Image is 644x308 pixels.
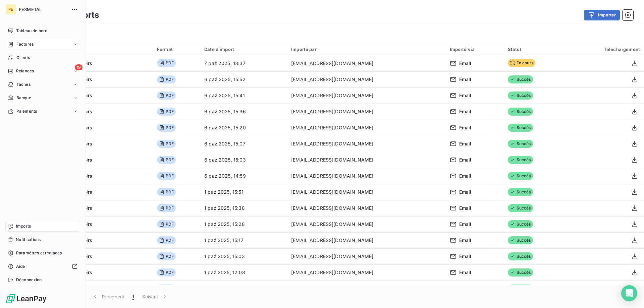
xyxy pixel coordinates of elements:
[16,277,42,283] span: Déconnexion
[459,157,472,163] span: Email
[157,268,176,276] span: PDF
[508,172,533,180] span: Succès
[200,55,287,71] td: 7 paź 2025, 13:37
[5,261,80,272] a: Aide
[138,290,172,304] button: Suivant
[5,4,16,15] div: PE
[157,236,176,244] span: PDF
[459,60,472,67] span: Email
[450,47,500,52] div: Importé via
[287,120,445,136] td: [EMAIL_ADDRESS][DOMAIN_NAME]
[88,290,128,304] button: Précédent
[157,156,176,164] span: PDF
[157,172,176,180] span: PDF
[508,252,533,260] span: Succès
[128,290,138,304] button: 1
[157,188,176,196] span: PDF
[459,221,472,228] span: Email
[459,92,472,99] span: Email
[459,173,472,179] span: Email
[157,47,196,52] div: Format
[200,120,287,136] td: 6 paź 2025, 15:20
[508,285,533,293] span: Succès
[200,216,287,232] td: 1 paź 2025, 15:28
[291,47,441,52] div: Importé par
[200,71,287,87] td: 6 paź 2025, 15:52
[287,104,445,120] td: [EMAIL_ADDRESS][DOMAIN_NAME]
[287,71,445,87] td: [EMAIL_ADDRESS][DOMAIN_NAME]
[16,41,34,47] span: Factures
[287,281,445,297] td: [EMAIL_ADDRESS][DOMAIN_NAME]
[16,68,34,74] span: Relances
[287,216,445,232] td: [EMAIL_ADDRESS][DOMAIN_NAME]
[132,293,134,300] span: 1
[459,237,472,244] span: Email
[157,108,176,116] span: PDF
[157,59,176,67] span: PDF
[459,108,472,115] span: Email
[287,87,445,104] td: [EMAIL_ADDRESS][DOMAIN_NAME]
[200,248,287,264] td: 1 paź 2025, 15:03
[570,47,640,52] div: Téléchargement
[621,285,637,301] div: Open Intercom Messenger
[200,136,287,152] td: 6 paź 2025, 15:07
[157,124,176,132] span: PDF
[16,81,31,87] span: Tâches
[459,205,472,211] span: Email
[459,189,472,195] span: Email
[200,264,287,281] td: 1 paź 2025, 12:08
[459,253,472,260] span: Email
[287,184,445,200] td: [EMAIL_ADDRESS][DOMAIN_NAME]
[5,293,47,304] img: Logo LeanPay
[200,200,287,216] td: 1 paź 2025, 15:38
[157,220,176,228] span: PDF
[200,232,287,248] td: 1 paź 2025, 15:17
[508,75,533,83] span: Succès
[200,104,287,120] td: 6 paź 2025, 15:36
[200,184,287,200] td: 1 paź 2025, 15:51
[287,232,445,248] td: [EMAIL_ADDRESS][DOMAIN_NAME]
[200,168,287,184] td: 6 paź 2025, 14:59
[459,76,472,83] span: Email
[287,136,445,152] td: [EMAIL_ADDRESS][DOMAIN_NAME]
[287,264,445,281] td: [EMAIL_ADDRESS][DOMAIN_NAME]
[508,188,533,196] span: Succès
[584,10,620,20] button: Importer
[508,47,562,52] div: Statut
[157,252,176,260] span: PDF
[157,285,176,293] span: PDF
[204,47,283,52] div: Date d’import
[459,269,472,276] span: Email
[508,124,533,132] span: Succès
[508,156,533,164] span: Succès
[157,75,176,83] span: PDF
[32,46,149,52] div: Import
[508,108,533,116] span: Succès
[508,220,533,228] span: Succès
[200,87,287,104] td: 6 paź 2025, 15:41
[508,91,533,100] span: Succès
[157,91,176,100] span: PDF
[459,140,472,147] span: Email
[508,204,533,212] span: Succès
[508,140,533,148] span: Succès
[19,7,67,12] span: PESMETAL
[157,140,176,148] span: PDF
[508,236,533,244] span: Succès
[16,108,37,114] span: Paiements
[287,200,445,216] td: [EMAIL_ADDRESS][DOMAIN_NAME]
[287,168,445,184] td: [EMAIL_ADDRESS][DOMAIN_NAME]
[16,55,30,61] span: Clients
[157,204,176,212] span: PDF
[508,59,535,67] span: En cours
[16,250,62,256] span: Paramètres et réglages
[16,223,31,229] span: Imports
[16,263,25,269] span: Aide
[200,152,287,168] td: 6 paź 2025, 15:03
[16,95,31,101] span: Banque
[287,152,445,168] td: [EMAIL_ADDRESS][DOMAIN_NAME]
[200,281,287,297] td: 4 wrz 2025, 14:27
[508,268,533,276] span: Succès
[287,55,445,71] td: [EMAIL_ADDRESS][DOMAIN_NAME]
[16,28,47,34] span: Tableau de bord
